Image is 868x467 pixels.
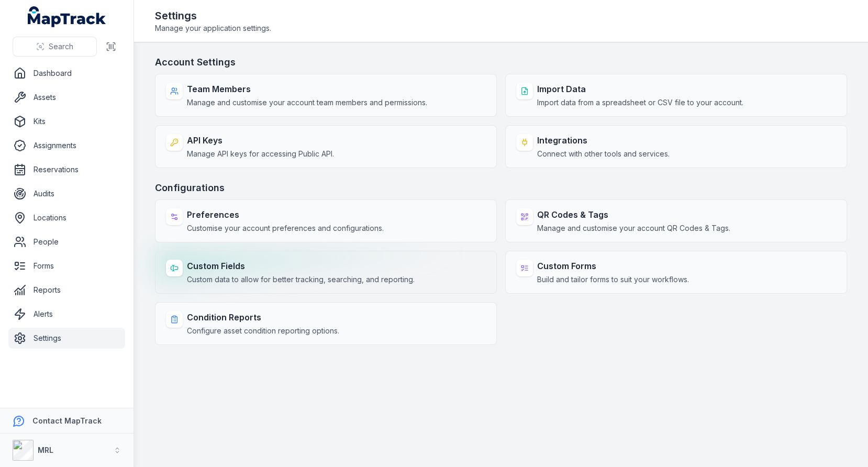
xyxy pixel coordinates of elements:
h3: Account Settings [155,55,847,70]
strong: Contact MapTrack [32,416,102,425]
span: Customise your account preferences and configurations. [187,223,384,233]
h3: Configurations [155,181,847,195]
strong: Preferences [187,208,384,221]
a: Locations [8,207,125,228]
span: Connect with other tools and services. [537,149,670,159]
strong: MRL [38,446,53,454]
a: People [8,231,125,252]
a: QR Codes & TagsManage and customise your account QR Codes & Tags. [505,199,847,242]
h2: Settings [155,8,271,23]
a: MapTrack [28,6,106,27]
a: Reservations [8,159,125,180]
a: Audits [8,183,125,204]
span: Search [49,41,73,52]
a: Alerts [8,304,125,325]
strong: Import Data [537,83,743,95]
span: Manage your application settings. [155,23,271,34]
strong: Custom Fields [187,260,415,272]
span: Configure asset condition reporting options. [187,326,339,336]
a: Assignments [8,135,125,156]
a: Settings [8,328,125,349]
strong: Team Members [187,83,427,95]
a: API KeysManage API keys for accessing Public API. [155,125,497,168]
a: Forms [8,255,125,276]
button: Search [13,37,97,57]
span: Manage and customise your account QR Codes & Tags. [537,223,730,233]
span: Manage API keys for accessing Public API. [187,149,334,159]
strong: API Keys [187,134,334,147]
a: Reports [8,280,125,301]
span: Manage and customise your account team members and permissions. [187,97,427,108]
span: Build and tailor forms to suit your workflows. [537,274,689,285]
span: Custom data to allow for better tracking, searching, and reporting. [187,274,415,285]
strong: Integrations [537,134,670,147]
a: Dashboard [8,63,125,84]
span: Import data from a spreadsheet or CSV file to your account. [537,97,743,108]
a: Kits [8,111,125,132]
a: Import DataImport data from a spreadsheet or CSV file to your account. [505,74,847,117]
a: Custom FieldsCustom data to allow for better tracking, searching, and reporting. [155,251,497,294]
a: Condition ReportsConfigure asset condition reporting options. [155,302,497,345]
a: Team MembersManage and customise your account team members and permissions. [155,74,497,117]
a: PreferencesCustomise your account preferences and configurations. [155,199,497,242]
strong: Condition Reports [187,311,339,324]
strong: QR Codes & Tags [537,208,730,221]
a: IntegrationsConnect with other tools and services. [505,125,847,168]
a: Custom FormsBuild and tailor forms to suit your workflows. [505,251,847,294]
strong: Custom Forms [537,260,689,272]
a: Assets [8,87,125,108]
